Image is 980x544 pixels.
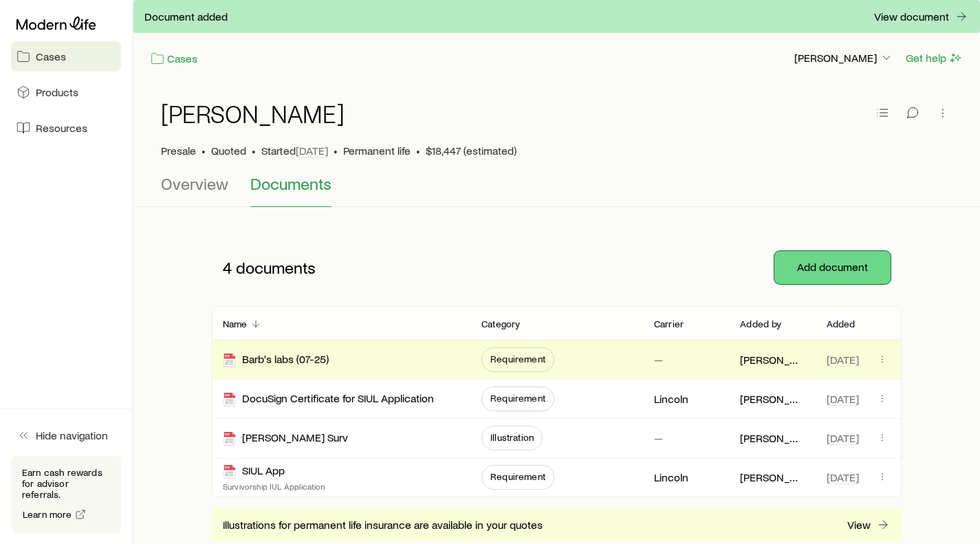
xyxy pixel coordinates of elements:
[23,510,72,519] span: Learn more
[740,470,804,484] p: [PERSON_NAME]
[426,144,516,157] span: $18,447 (estimated)
[334,144,338,157] span: •
[11,456,121,533] div: Earn cash rewards for advisor referrals.Learn more
[161,174,228,193] span: Overview
[740,318,781,329] p: Added by
[905,50,963,66] button: Get help
[11,77,121,107] a: Products
[847,518,871,532] p: View
[261,144,328,157] p: Started
[490,353,545,365] span: Requirement
[223,518,543,532] span: Illustrations for permanent life insurance are available in your quotes
[223,258,232,277] span: 4
[296,144,328,157] span: [DATE]
[161,174,952,207] div: Case details tabs
[827,470,859,484] span: [DATE]
[873,9,969,25] button: View document
[654,470,688,484] p: Lincoln
[211,144,246,157] span: Quoted
[36,50,66,63] span: Cases
[150,51,198,67] a: Cases
[11,113,121,143] a: Resources
[223,431,348,446] div: [PERSON_NAME] Surv
[740,392,804,406] p: [PERSON_NAME]
[827,318,856,329] p: Added
[874,10,949,23] p: View document
[847,517,891,533] a: View
[144,10,228,23] span: Document added
[161,144,196,157] p: Presale
[827,353,859,367] span: [DATE]
[654,392,688,406] p: Lincoln
[252,144,256,157] span: •
[827,392,859,406] span: [DATE]
[343,144,411,157] span: Permanent life
[490,471,545,482] span: Requirement
[774,251,891,284] button: Add document
[223,318,248,329] p: Name
[740,353,804,367] p: [PERSON_NAME]
[223,352,329,368] div: Barb's labs (07-25)
[827,431,859,445] span: [DATE]
[490,432,534,443] span: Illustration
[794,50,894,67] button: [PERSON_NAME]
[794,51,893,65] p: [PERSON_NAME]
[161,100,345,127] h1: [PERSON_NAME]
[36,121,87,135] span: Resources
[22,467,110,500] p: Earn cash rewards for advisor referrals.
[416,144,420,157] span: •
[250,174,331,193] span: Documents
[223,464,285,479] div: SIUL App
[36,428,108,442] span: Hide navigation
[654,431,663,445] p: —
[223,391,434,407] div: DocuSign Certificate for SIUL Application
[740,431,804,445] p: [PERSON_NAME]
[490,393,545,404] span: Requirement
[223,481,325,492] p: Survivorship IUL Application
[654,318,684,329] p: Carrier
[11,41,121,72] a: Cases
[11,420,121,450] button: Hide navigation
[202,144,206,157] span: •
[654,353,663,367] p: —
[236,258,316,277] span: documents
[36,85,78,99] span: Products
[481,318,520,329] p: Category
